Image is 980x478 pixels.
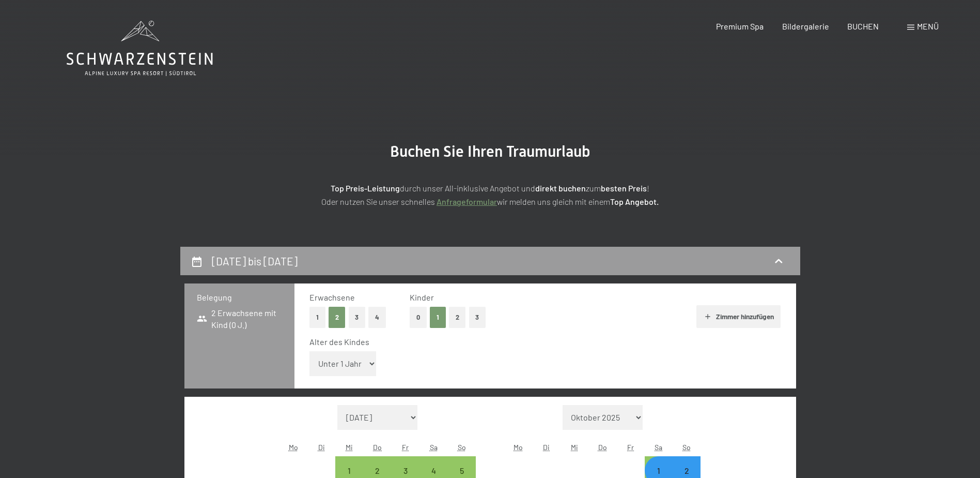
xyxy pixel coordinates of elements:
[514,443,523,452] abbr: Montag
[410,292,434,302] span: Kinder
[289,443,298,452] abbr: Montag
[430,443,438,452] abbr: Samstag
[682,443,691,452] abbr: Sonntag
[309,292,355,302] span: Erwachsene
[212,255,298,267] h2: [DATE] bis [DATE]
[331,183,400,193] strong: Top Preis-Leistung
[309,307,325,328] button: 1
[535,183,586,193] strong: direkt buchen
[847,21,879,31] a: BUCHEN
[458,443,466,452] abbr: Sonntag
[197,307,282,331] span: 2 Erwachsene mit Kind (0 J.)
[437,197,497,206] a: Anfrageformular
[349,307,366,328] button: 3
[627,443,634,452] abbr: Freitag
[449,307,466,328] button: 2
[601,183,647,193] strong: besten Preis
[346,443,353,452] abbr: Mittwoch
[329,307,346,328] button: 2
[469,307,486,328] button: 3
[410,307,427,328] button: 0
[373,443,382,452] abbr: Donnerstag
[917,21,939,31] span: Menü
[197,292,282,303] h3: Belegung
[543,443,550,452] abbr: Dienstag
[598,443,607,452] abbr: Donnerstag
[402,443,409,452] abbr: Freitag
[716,21,764,31] a: Premium Spa
[232,182,749,208] p: durch unser All-inklusive Angebot und zum ! Oder nutzen Sie unser schnelles wir melden uns gleich...
[368,307,386,328] button: 4
[309,336,773,348] div: Alter des Kindes
[571,443,578,452] abbr: Mittwoch
[430,307,446,328] button: 1
[610,197,659,206] strong: Top Angebot.
[655,443,662,452] abbr: Samstag
[318,443,325,452] abbr: Dienstag
[390,142,590,160] span: Buchen Sie Ihren Traumurlaub
[782,21,829,31] a: Bildergalerie
[696,305,781,328] button: Zimmer hinzufügen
